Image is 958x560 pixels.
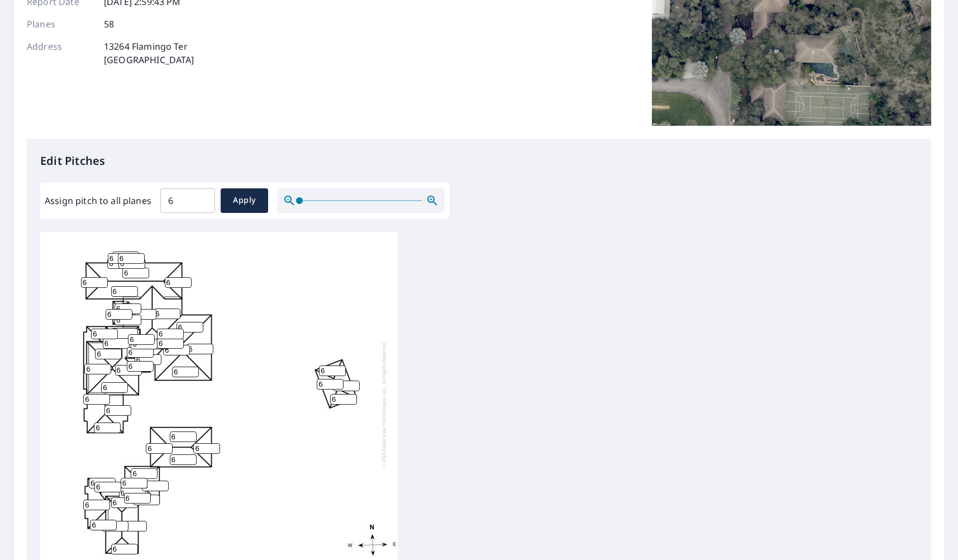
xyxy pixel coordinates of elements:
[27,40,94,67] p: Address
[104,40,194,67] p: 13264 Flamingo Ter [GEOGRAPHIC_DATA]
[160,185,215,216] input: 00.0
[27,17,94,31] p: Planes
[221,188,268,213] button: Apply
[45,194,151,207] label: Assign pitch to all planes
[40,153,918,169] p: Edit Pitches
[104,17,114,31] p: 58
[230,193,259,207] span: Apply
